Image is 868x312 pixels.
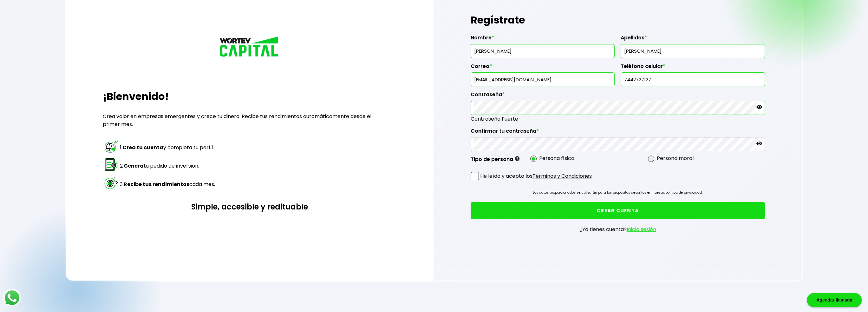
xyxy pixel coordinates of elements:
p: Crea valor en empresas emergentes y crece tu dinero. Recibe tus rendimientos automáticamente desd... [103,112,396,128]
input: inversionista@gmail.com [473,73,612,86]
label: Apellidos [621,35,765,44]
strong: Crea tu cuenta [122,144,163,151]
a: Inicia sesión [627,226,656,233]
img: gfR76cHglkPwleuBLjWdxeZVvX9Wp6JBDmjRYY8JYDQn16A2ICN00zLTgIroGa6qie5tIuWH7V3AapTKqzv+oMZsGfMUqL5JM... [515,156,519,161]
label: Teléfono celular [621,63,765,73]
h1: Regístrate [471,10,765,30]
img: paso 2 [104,157,119,172]
img: logo_wortev_capital [218,36,281,59]
p: ¿Ya tienes cuenta? [579,225,656,233]
button: CREAR CUENTA [471,202,765,219]
p: Los datos proporcionados se utilizarán para los propósitos descritos en nuestra [533,189,702,196]
a: política de privacidad. [665,190,702,195]
h2: ¡Bienvenido! [103,89,396,104]
span: Contraseña Fuerte [471,115,765,123]
input: 10 dígitos [623,73,762,86]
img: paso 3 [104,176,119,190]
label: Persona física [539,154,574,162]
td: 3. cada mes. [120,175,215,193]
a: Términos y Condiciones [532,172,592,180]
label: Contraseña [471,91,765,101]
h3: Simple, accesible y redituable [103,201,396,212]
label: Nombre [471,35,615,44]
strong: Recibe tus rendimientos [124,181,189,188]
strong: Genera [124,162,144,169]
img: logos_whatsapp-icon.242b2217.svg [3,289,21,307]
label: Correo [471,63,615,73]
td: 1. y completa tu perfil. [120,138,215,156]
label: Persona moral [657,154,694,162]
label: Tipo de persona [471,156,519,166]
div: Agendar llamada [807,293,862,307]
p: He leído y acepto los [480,172,592,180]
td: 2. tu pedido de inversión. [120,157,215,175]
label: Confirmar tu contraseña [471,128,765,137]
img: paso 1 [104,139,119,154]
